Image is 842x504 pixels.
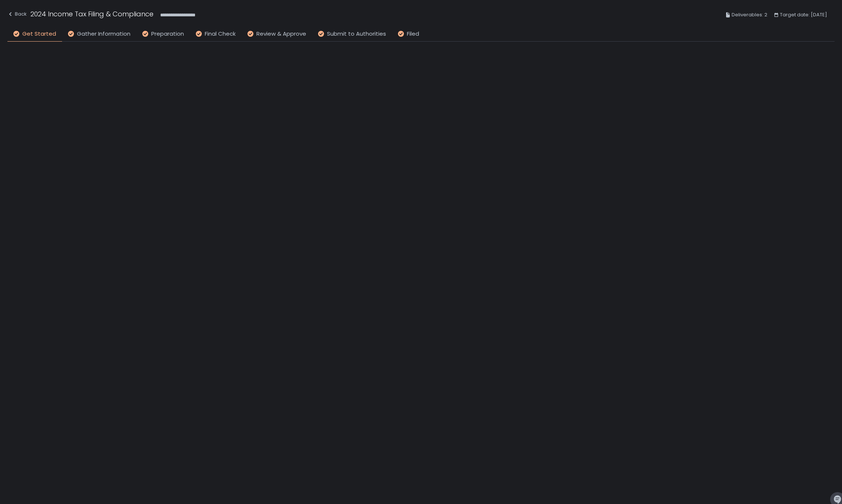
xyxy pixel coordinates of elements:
div: Back [7,10,27,19]
span: Submit to Authorities [327,30,386,38]
span: Target date: [DATE] [780,10,827,19]
span: Deliverables: 2 [732,10,767,19]
span: Preparation [151,30,184,38]
span: Gather Information [77,30,130,38]
span: Review & Approve [256,30,306,38]
span: Final Check [205,30,236,38]
button: Back [7,9,27,21]
span: Filed [407,30,419,38]
span: Get Started [22,30,56,38]
h1: 2024 Income Tax Filing & Compliance [30,9,153,19]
